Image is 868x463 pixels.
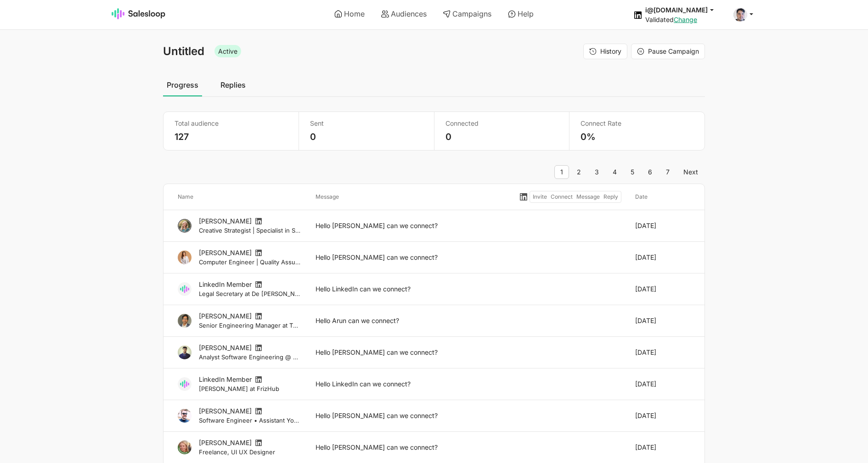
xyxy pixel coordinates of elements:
a: [PERSON_NAME] [199,344,252,351]
p: Connected [445,119,558,128]
p: 0% [581,131,693,143]
small: Creative Strategist | Specialist in Strategic Planning & High-Impact Solutions | Driving Team Suc... [199,226,301,234]
a: Home [328,6,371,22]
a: Audiences [375,6,433,22]
div: Name [170,191,308,203]
a: Next [677,165,704,179]
a: [PERSON_NAME] [199,312,252,320]
p: Total audience [175,119,287,128]
a: 4 [607,165,623,179]
div: Message [575,192,602,201]
div: Hello [PERSON_NAME] can we connect? [308,217,518,234]
a: 6 [642,165,658,179]
a: Progress [163,73,202,96]
span: LinkedIn Member [199,375,252,383]
div: Validated [645,16,722,24]
a: 3 [589,165,605,179]
a: Help [502,6,540,22]
div: [DATE] [628,439,698,456]
small: Computer Engineer | Quality Assurance Tester [199,258,301,266]
img: Salesloop [112,8,166,19]
div: Message [308,191,518,203]
div: [DATE] [628,217,698,234]
a: Pause Campaign [631,44,705,59]
div: Connect [549,192,575,201]
p: 0 [310,131,423,143]
a: 7 [660,165,676,179]
div: Hello LinkedIn can we connect? [308,280,518,298]
div: [DATE] [628,375,698,393]
a: 5 [625,165,640,179]
small: Analyst Software Engineering @ WTW || IT'25 @ JGEC [199,353,301,361]
a: [PERSON_NAME] [199,407,252,415]
a: Change [674,16,697,23]
div: Invite [531,192,549,201]
a: Campaigns [436,6,498,22]
a: [PERSON_NAME] [199,439,252,446]
a: [PERSON_NAME] [199,249,252,257]
p: Connect Rate [581,119,693,128]
div: [DATE] [628,249,698,266]
button: History [583,44,627,59]
div: Reply [602,192,620,201]
span: Active [214,45,241,58]
div: Date [628,191,698,203]
div: [DATE] [628,407,698,424]
p: 0 [445,131,558,143]
div: Hello [PERSON_NAME] can we connect? [308,439,518,456]
small: [PERSON_NAME] at FrizHub [199,385,301,393]
small: Freelance, UI UX Designer [199,448,301,456]
div: [DATE] [628,280,698,298]
div: Hello Arun can we connect? [308,312,518,329]
span: 1 [554,165,569,179]
div: [DATE] [628,344,698,361]
span: Untitled [163,45,204,58]
div: Hello [PERSON_NAME] can we connect? [308,407,518,424]
span: Pause Campaign [648,47,699,55]
span: LinkedIn Member [199,280,252,288]
small: Legal Secretary at De [PERSON_NAME] [199,290,301,298]
span: History [600,47,621,55]
div: Hello [PERSON_NAME] can we connect? [308,249,518,266]
a: 2 [571,165,587,179]
a: [PERSON_NAME] [199,217,252,225]
div: Hello LinkedIn can we connect? [308,375,518,393]
small: Software Engineer • Assistant Youth Soccer Coach • Firm Handshaker • [PERSON_NAME] & Confidant [199,416,301,424]
small: Senior Engineering Manager at The [US_STATE] Times [199,321,301,329]
p: 127 [175,131,287,143]
p: Sent [310,119,423,128]
div: [DATE] [628,312,698,329]
div: Hello [PERSON_NAME] can we connect? [308,344,518,361]
button: i@[DOMAIN_NAME] [645,6,722,14]
a: Replies [217,73,249,96]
